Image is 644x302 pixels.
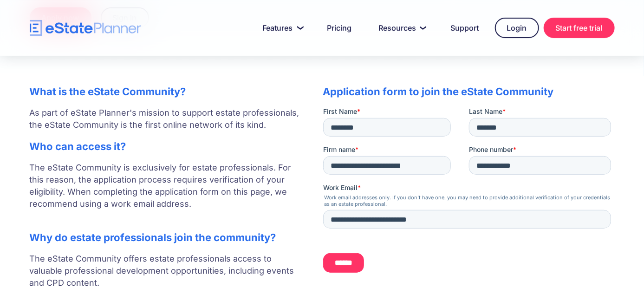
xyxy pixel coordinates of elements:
[316,19,363,37] a: Pricing
[30,85,305,98] h2: What is the eState Community?
[323,85,615,98] h2: Application form to join the eState Community
[30,231,305,243] h2: Why do estate professionals join the community?
[440,19,490,37] a: Support
[323,107,615,280] iframe: Form 0
[495,18,539,38] a: Login
[368,19,435,37] a: Resources
[544,18,615,38] a: Start free trial
[30,140,305,152] h2: Who can access it?
[30,20,141,36] a: home
[30,107,305,131] p: As part of eState Planner's mission to support estate professionals, the eState Community is the ...
[30,162,305,222] p: The eState Community is exclusively for estate professionals. For this reason, the application pr...
[252,19,312,37] a: Features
